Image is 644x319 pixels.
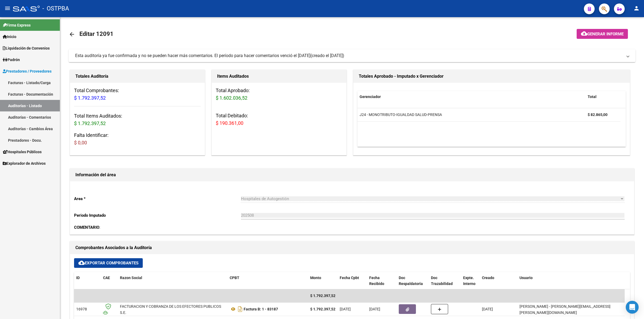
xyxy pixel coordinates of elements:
span: $ 1.792.397,52 [310,294,335,298]
span: : [74,225,100,230]
h1: Comprobantes Asociados a la Auditoría [75,243,629,252]
strong: COMENTARIO [74,225,99,230]
span: Usuario [519,276,533,280]
span: ID [76,276,80,280]
span: Prestadores / Proveedores [3,68,52,74]
span: Total [588,95,597,99]
span: Monto [310,276,321,280]
mat-expansion-panel-header: Esta auditoría ya fue confirmada y no se pueden hacer más comentarios. El período para hacer come... [69,49,635,62]
p: Periodo Imputado [74,212,241,218]
div: Esta auditoría ya fue confirmada y no se pueden hacer más comentarios. El período para hacer come... [75,53,310,59]
strong: $ 82.865,00 [588,112,608,117]
span: Fecha Cpbt [340,276,359,280]
datatable-header-cell: Doc Respaldatoria [397,272,429,290]
datatable-header-cell: Expte. Interno [461,272,480,290]
span: Doc Respaldatoria [399,276,423,286]
h1: Totales Aprobado - Imputado x Gerenciador [359,72,624,81]
span: 16978 [76,307,87,311]
datatable-header-cell: Creado [480,272,517,290]
datatable-header-cell: Razon Social [118,272,228,290]
h3: Falta Identificar: [74,132,201,147]
span: J24 - MONOTRIBUTO-IGUALDAD SALUD-PRENSA [360,112,442,117]
datatable-header-cell: CPBT [228,272,308,290]
mat-icon: person [633,5,640,12]
span: $ 0,00 [74,140,87,145]
span: Gerenciador [360,95,381,99]
span: [DATE] [340,307,351,311]
span: Razon Social [120,276,142,280]
h3: Total Debitado: [216,112,342,127]
span: CPBT [230,276,239,280]
span: CAE [103,276,110,280]
span: Inicio [3,34,16,40]
mat-icon: cloud_download [78,260,85,266]
mat-icon: arrow_back [69,31,75,37]
strong: $ 1.792.397,52 [310,307,335,311]
datatable-header-cell: Total [586,91,620,103]
button: Generar informe [577,29,628,39]
h3: Total Aprobado: [216,87,342,102]
mat-icon: menu [4,5,11,12]
datatable-header-cell: Gerenciador [357,91,586,103]
span: Exportar Comprobantes [78,261,138,265]
span: Generar informe [587,32,624,36]
datatable-header-cell: Usuario [517,272,625,290]
div: Open Intercom Messenger [626,301,639,314]
span: Expte. Interno [463,276,475,286]
h3: Total Items Auditados: [74,112,201,127]
span: Padrón [3,57,20,63]
span: Editar 12091 [79,31,114,37]
h3: Total Comprobantes: [74,87,201,102]
span: $ 1.792.397,52 [74,121,106,126]
datatable-header-cell: Monto [308,272,338,290]
span: Hospitales de Autogestión [241,196,289,201]
div: FACTURACION Y COBRANZA DE LOS EFECTORES PUBLICOS S.E. [120,303,225,316]
span: Firma Express [3,22,31,28]
span: Doc Trazabilidad [431,276,453,286]
span: - OSTPBA [42,3,69,14]
i: Descargar documento [237,305,244,313]
span: $ 1.792.397,52 [74,95,106,101]
datatable-header-cell: CAE [101,272,118,290]
h1: Información del área [75,171,629,179]
p: Area * [74,196,241,202]
span: $ 1.602.036,52 [216,95,247,101]
span: [DATE] [482,307,493,311]
span: [DATE] [369,307,380,311]
span: Liquidación de Convenios [3,45,50,51]
span: Explorador de Archivos [3,160,46,166]
span: Hospitales Públicos [3,149,42,155]
span: (creado el [DATE]) [310,53,344,59]
span: Creado [482,276,494,280]
span: $ 190.361,00 [216,120,243,126]
button: Exportar Comprobantes [74,258,143,268]
datatable-header-cell: Doc Trazabilidad [429,272,461,290]
h1: Items Auditados [217,72,341,81]
span: Fecha Recibido [369,276,384,286]
mat-icon: cloud_download [581,30,587,37]
datatable-header-cell: Fecha Cpbt [338,272,367,290]
datatable-header-cell: ID [74,272,101,290]
span: [PERSON_NAME] - [PERSON_NAME][EMAIL_ADDRESS][PERSON_NAME][DOMAIN_NAME] [519,304,610,315]
strong: Factura B: 1 - 83187 [244,307,278,311]
h1: Totales Auditoría [75,72,199,81]
datatable-header-cell: Fecha Recibido [367,272,397,290]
